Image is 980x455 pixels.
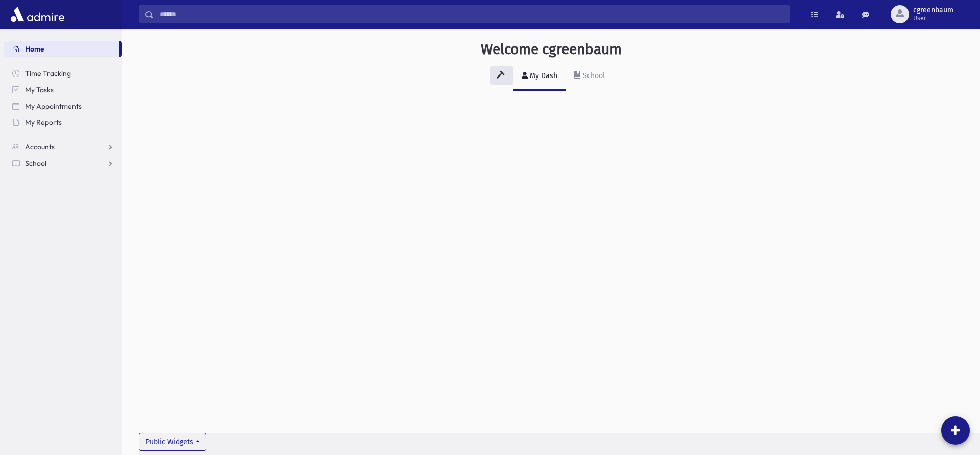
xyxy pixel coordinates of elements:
[25,102,82,111] span: My Appointments
[4,114,122,131] a: My Reports
[4,41,119,57] a: Home
[4,65,122,82] a: Time Tracking
[4,98,122,114] a: My Appointments
[581,71,605,80] div: School
[4,139,122,155] a: Accounts
[25,159,46,168] span: School
[8,4,67,24] img: AdmirePro
[4,155,122,171] a: School
[913,6,953,14] span: cgreenbaum
[4,82,122,98] a: My Tasks
[913,14,953,22] span: User
[528,71,557,80] div: My Dash
[25,69,71,78] span: Time Tracking
[25,142,55,151] span: Accounts
[25,44,44,54] span: Home
[481,41,622,58] h3: Welcome cgreenbaum
[25,85,54,94] span: My Tasks
[154,5,790,23] input: Search
[25,118,62,127] span: My Reports
[139,433,206,451] button: Public Widgets
[513,62,566,91] a: My Dash
[566,62,613,91] a: School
